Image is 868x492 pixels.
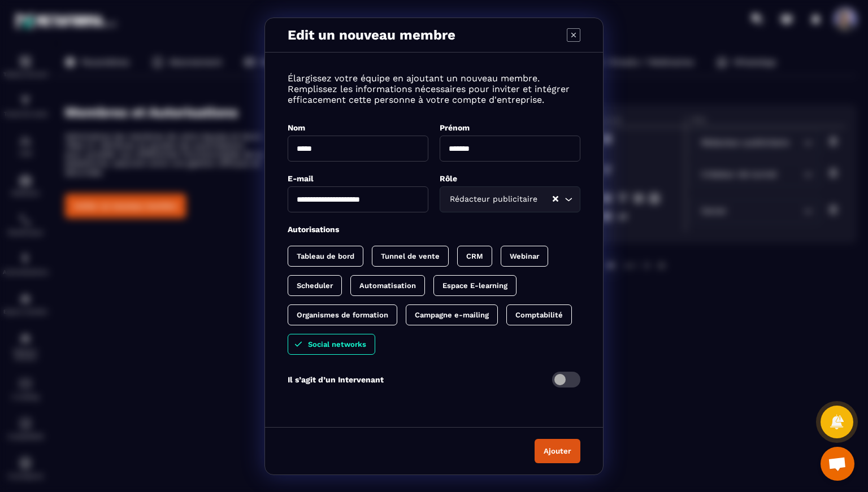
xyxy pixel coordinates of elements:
p: CRM [466,252,483,260]
p: Il s’agit d’un Intervenant [288,375,384,384]
p: Élargissez votre équipe en ajoutant un nouveau membre. Remplissez les informations nécessaires po... [288,73,580,105]
input: Search for option [540,193,552,206]
label: Rôle [440,174,457,183]
label: Nom [288,123,305,132]
p: Tableau de bord [297,252,354,260]
button: Ajouter [535,439,580,463]
p: Automatisation [359,281,416,290]
p: Scheduler [297,281,333,290]
p: Edit un nouveau membre [288,27,455,43]
label: Prénom [440,123,470,132]
label: E-mail [288,174,314,183]
p: Tunnel de vente [381,252,440,260]
label: Autorisations [288,225,339,234]
button: Clear Selected [553,195,558,203]
p: Comptabilité [515,311,563,319]
span: Rédacteur publicitaire [447,193,540,206]
p: Espace E-learning [442,281,507,290]
p: Social networks [308,340,366,349]
p: Campagne e-mailing [415,311,489,319]
p: Organismes de formation [297,311,388,319]
p: Webinar [510,252,539,260]
a: Ouvrir le chat [821,447,854,481]
div: Search for option [440,186,580,212]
